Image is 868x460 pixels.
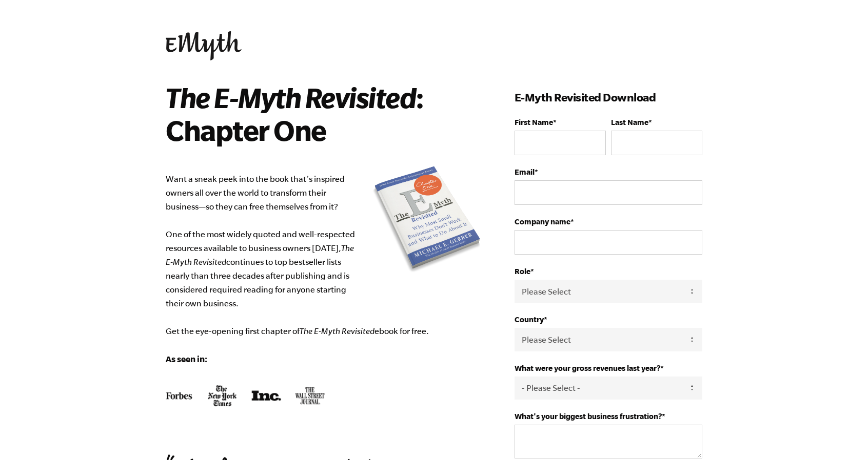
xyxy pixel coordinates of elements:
[515,217,570,226] span: Company name
[300,326,374,336] i: The E-Myth Revisited
[166,172,484,366] p: Want a sneak peek into the book that’s inspired owners all over the world to transform their busi...
[166,385,325,407] img: E-Myth-Revisited-Book
[515,315,544,324] span: Country
[515,89,702,106] h3: E-Myth Revisited Download
[166,81,416,113] i: The E-Myth Revisited
[515,412,662,421] span: What's your biggest business frustration?
[166,31,242,60] img: EMyth
[371,163,484,278] img: e-myth revisited book summary
[515,267,530,276] span: Role
[166,243,354,266] i: The E-Myth Revisited
[166,81,469,147] h2: : Chapter One
[515,364,660,372] span: What were your gross revenues last year?
[611,118,648,127] span: Last Name
[166,354,207,364] strong: As seen in:
[515,168,535,176] span: Email
[515,118,553,127] span: First Name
